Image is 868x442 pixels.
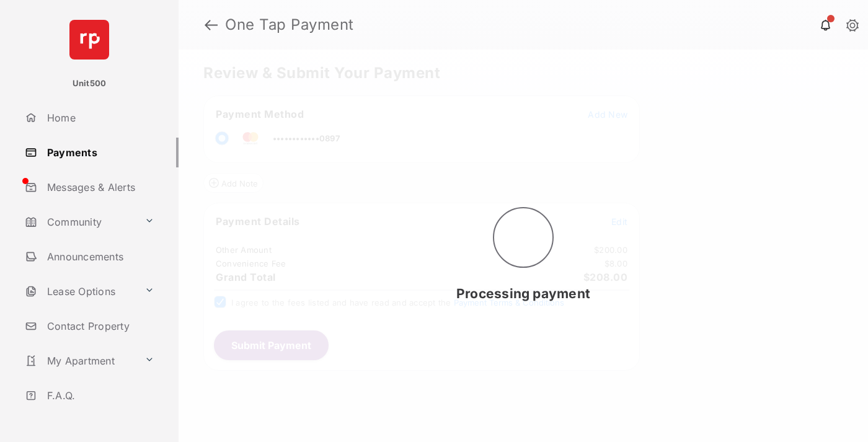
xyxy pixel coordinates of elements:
[20,138,179,167] a: Payments
[73,77,107,90] p: Unit500
[20,276,139,306] a: Lease Options
[20,207,139,237] a: Community
[20,381,179,410] a: F.A.Q.
[69,20,109,60] img: svg+xml;base64,PHN2ZyB4bWxucz0iaHR0cDovL3d3dy53My5vcmcvMjAwMC9zdmciIHdpZHRoPSI2NCIgaGVpZ2h0PSI2NC...
[20,103,179,133] a: Home
[20,242,179,272] a: Announcements
[456,286,590,301] span: Processing payment
[20,172,179,202] a: Messages & Alerts
[20,346,139,376] a: My Apartment
[20,311,179,341] a: Contact Property
[225,17,354,32] strong: One Tap Payment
